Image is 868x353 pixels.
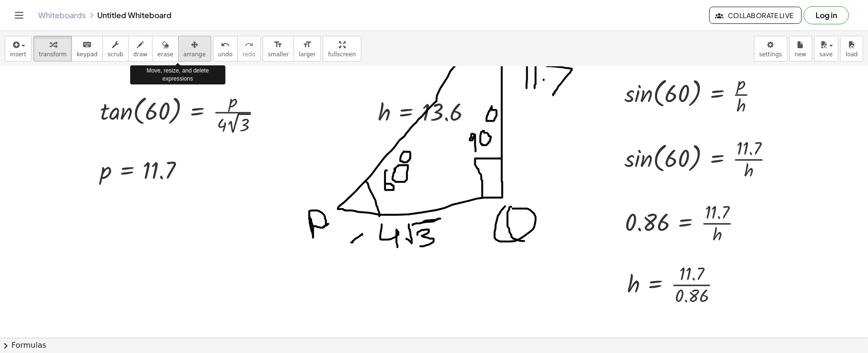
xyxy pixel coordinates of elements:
[71,36,103,62] button: keyboardkeypad
[717,11,794,20] span: Collaborate Live
[10,51,26,58] span: insert
[840,36,863,62] button: load
[108,51,123,58] span: scrub
[795,51,807,58] span: new
[268,51,289,58] span: smaller
[237,36,261,62] button: redoredo
[102,36,129,62] button: scrub
[130,65,225,84] div: Move, resize, and delete expressions
[846,51,858,58] span: load
[274,39,283,51] i: format_size
[294,36,321,62] button: format_sizelarger
[178,36,211,62] button: arrange
[328,51,356,58] span: fullscreen
[39,51,67,58] span: transform
[323,36,361,62] button: fullscreen
[152,36,178,62] button: erase
[157,51,173,58] span: erase
[754,36,787,62] button: settings
[38,10,86,20] a: Whiteboards
[82,39,92,51] i: keyboard
[218,51,233,58] span: undo
[303,39,312,51] i: format_size
[263,36,294,62] button: format_sizesmaller
[33,36,72,62] button: transform
[184,51,206,58] span: arrange
[5,36,31,62] button: insert
[243,51,255,58] span: redo
[77,51,98,58] span: keypad
[804,6,849,24] button: Log in
[759,51,782,58] span: settings
[789,36,812,62] button: new
[709,7,802,24] button: Collaborate Live
[133,51,148,58] span: draw
[11,8,27,23] button: Toggle navigation
[245,39,254,51] i: redo
[299,51,316,58] span: larger
[221,39,230,51] i: undo
[213,36,238,62] button: undoundo
[814,36,838,62] button: save
[819,51,833,58] span: save
[128,36,153,62] button: draw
